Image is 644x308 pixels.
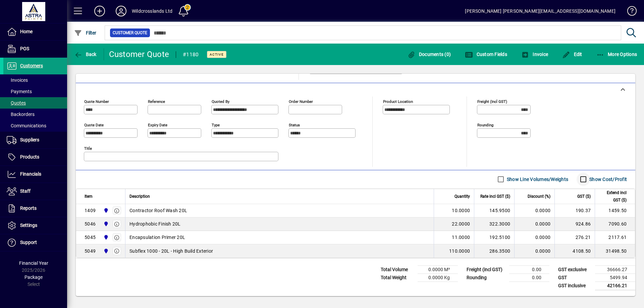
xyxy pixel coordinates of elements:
mat-label: Freight (incl GST) [477,99,507,104]
span: Settings [20,223,37,228]
button: Documents (0) [406,48,452,60]
td: 190.37 [554,204,595,218]
span: Documents (0) [407,52,451,57]
span: Products [20,154,39,160]
span: Christchurch [102,220,109,228]
td: 0.00 [509,265,549,273]
div: 322.3000 [478,221,510,227]
app-page-header-button: Back [67,48,104,60]
div: 5046 [85,221,96,227]
div: 145.9500 [478,207,510,214]
td: 1459.50 [595,204,635,218]
mat-label: Product location [383,99,413,104]
td: 0.0000 [514,218,554,231]
mat-label: Reference [148,99,165,104]
a: Products [3,149,67,166]
span: Invoices [7,77,28,83]
td: 924.86 [554,218,595,231]
td: GST exclusive [555,265,595,273]
a: Knowledge Base [622,1,636,23]
span: Quotes [7,100,26,106]
td: 0.00 [509,273,549,282]
span: Christchurch [102,207,109,214]
span: Back [74,52,97,57]
span: Package [24,274,43,280]
a: Backorders [3,109,67,120]
td: 31498.50 [595,244,635,258]
span: Home [20,29,33,34]
span: Discount (%) [528,193,550,200]
button: Edit [560,48,584,60]
span: Active [210,52,224,57]
td: 5499.94 [595,273,635,282]
td: Rounding [463,273,509,282]
td: 36666.27 [595,265,635,273]
span: Customer Quote [113,29,147,36]
a: Home [3,23,67,40]
td: 4108.50 [554,244,595,258]
mat-label: Order number [289,99,313,104]
td: 0.0000 [514,204,554,218]
span: Custom Fields [465,52,507,57]
mat-label: Quote date [84,122,104,127]
span: 22.0000 [452,221,470,227]
div: #1180 [183,49,199,60]
a: Financials [3,166,67,183]
span: Item [85,193,93,200]
label: Show Cost/Profit [588,176,627,183]
span: Encapsulation Primer 20L [129,234,185,241]
td: 7090.60 [595,218,635,231]
span: 11.0000 [452,234,470,241]
td: 276.21 [554,231,595,244]
td: 42166.21 [595,282,635,290]
button: Profile [110,5,132,17]
span: Quantity [454,193,470,200]
span: Staff [20,188,31,194]
mat-label: Rounding [477,122,493,127]
mat-label: Expiry date [148,122,167,127]
span: Support [20,240,37,245]
a: Suppliers [3,132,67,148]
td: 0.0000 M³ [418,265,458,273]
div: 192.5100 [478,234,510,241]
span: Invoice [521,52,548,57]
button: Add [89,5,110,17]
span: Payments [7,89,32,94]
span: Rate incl GST ($) [480,193,510,200]
a: POS [3,41,67,57]
mat-label: Quoted by [212,99,229,104]
label: Show Line Volumes/Weights [505,176,568,183]
a: Staff [3,183,67,200]
span: 10.0000 [452,207,470,214]
span: Edit [562,52,582,57]
span: Extend incl GST ($) [599,189,627,204]
span: POS [20,46,29,51]
button: Filter [72,27,98,39]
td: Total Weight [377,273,418,282]
mat-label: Status [289,122,300,127]
div: 5045 [85,234,96,241]
span: Financials [20,171,41,177]
span: Description [129,193,150,200]
span: 110.0000 [449,248,470,254]
button: Custom Fields [463,48,509,60]
span: Hydrophobic Finish 20L [129,221,181,227]
span: More Options [596,52,637,57]
td: GST [555,273,595,282]
div: Customer Quote [109,49,169,60]
td: 0.0000 [514,244,554,258]
td: 0.0000 [514,231,554,244]
div: 286.3500 [478,248,510,254]
span: Financial Year [19,260,48,266]
a: Support [3,234,67,251]
div: [PERSON_NAME] [PERSON_NAME][EMAIL_ADDRESS][DOMAIN_NAME] [465,6,615,16]
span: Filter [74,30,97,36]
span: Customers [20,63,43,68]
a: Quotes [3,97,67,109]
span: Reports [20,205,37,211]
div: Wildcrosslands Ltd [132,6,172,16]
span: Backorders [7,112,35,117]
span: Christchurch [102,247,109,255]
span: Contractor Roof Wash 20L [129,207,187,214]
span: Christchurch [102,234,109,241]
